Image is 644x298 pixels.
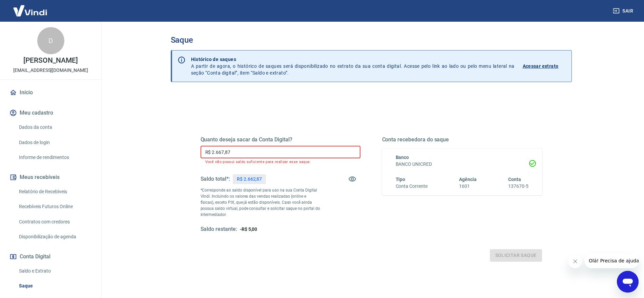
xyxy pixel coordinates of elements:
span: Banco [396,155,409,160]
span: Olá! Precisa de ajuda? [4,5,57,10]
a: Acessar extrato [523,56,566,76]
h6: Conta Corrente [396,183,428,190]
button: Meu cadastro [8,105,93,120]
div: D [37,27,64,54]
a: Dados de login [16,136,93,150]
button: Sair [611,5,636,17]
span: -R$ 5,00 [240,226,257,232]
span: Conta [508,177,521,182]
p: Acessar extrato [523,63,559,69]
iframe: Fechar mensagem [568,255,582,268]
img: Vindi [8,0,52,21]
p: R$ 2.662,87 [237,176,262,183]
button: Meus recebíveis [8,170,93,185]
a: Relatório de Recebíveis [16,185,93,199]
iframe: Mensagem da empresa [585,253,639,268]
span: Agência [459,177,477,182]
a: Recebíveis Futuros Online [16,200,93,214]
a: Informe de rendimentos [16,151,93,164]
p: [PERSON_NAME] [23,57,78,64]
iframe: Botão para abrir a janela de mensagens [617,271,639,293]
h5: Conta recebedora do saque [382,136,542,143]
h5: Quanto deseja sacar da Conta Digital? [201,136,360,143]
a: Início [8,85,93,100]
a: Contratos com credores [16,215,93,229]
h5: Saldo restante: [201,226,237,233]
a: Saque [16,279,93,293]
p: Histórico de saques [191,56,515,63]
p: *Corresponde ao saldo disponível para uso na sua Conta Digital Vindi. Incluindo os valores das ve... [201,187,320,218]
a: Saldo e Extrato [16,264,93,278]
h6: 1601 [459,183,477,190]
p: A partir de agora, o histórico de saques será disponibilizado no extrato da sua conta digital. Ac... [191,56,515,76]
a: Disponibilização de agenda [16,230,93,244]
a: Dados da conta [16,120,93,134]
p: [EMAIL_ADDRESS][DOMAIN_NAME] [13,67,88,74]
h6: 137670-5 [508,183,528,190]
h6: BANCO UNICRED [396,161,528,168]
span: Tipo [396,177,406,182]
button: Conta Digital [8,249,93,264]
p: Você não possui saldo suficiente para realizar esse saque. [205,160,356,164]
h3: Saque [171,35,572,45]
h5: Saldo total*: [201,176,230,182]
